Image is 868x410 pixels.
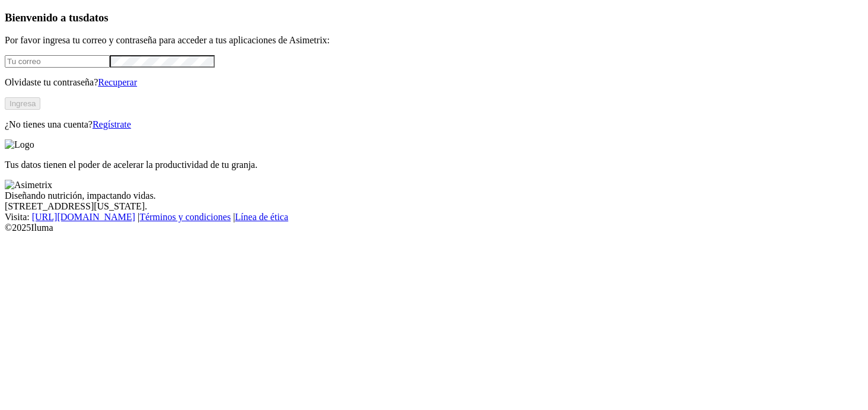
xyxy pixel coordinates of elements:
div: [STREET_ADDRESS][US_STATE]. [5,201,863,212]
h3: Bienvenido a tus [5,11,863,24]
a: Recuperar [98,77,137,87]
img: Asimetrix [5,180,52,190]
a: Línea de ética [235,212,288,222]
p: ¿No tienes una cuenta? [5,119,863,130]
p: Olvidaste tu contraseña? [5,77,863,88]
span: datos [83,11,109,24]
input: Tu correo [5,55,110,68]
a: Regístrate [93,119,131,129]
a: [URL][DOMAIN_NAME] [32,212,135,222]
div: © 2025 Iluma [5,223,863,233]
div: Visita : | | [5,212,863,223]
p: Tus datos tienen el poder de acelerar la productividad de tu granja. [5,160,863,170]
img: Logo [5,139,34,150]
button: Ingresa [5,97,40,110]
a: Términos y condiciones [139,212,231,222]
div: Diseñando nutrición, impactando vidas. [5,190,863,201]
p: Por favor ingresa tu correo y contraseña para acceder a tus aplicaciones de Asimetrix: [5,35,863,46]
